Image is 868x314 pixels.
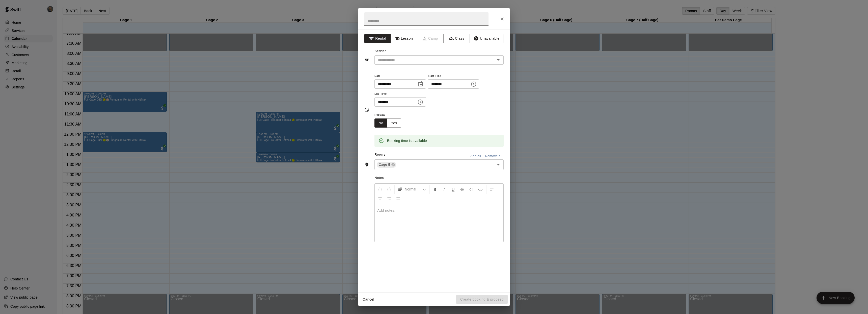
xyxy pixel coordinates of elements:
span: End Time [374,91,426,98]
button: Open [495,56,502,63]
svg: Rooms [364,162,369,167]
button: Add all [468,152,484,160]
button: Format Bold [431,185,439,194]
div: Booking time is available [387,136,427,145]
button: Right Align [385,194,393,203]
div: outlined button group [374,118,401,128]
button: Choose date, selected date is Oct 12, 2025 [415,79,425,89]
svg: Timing [364,107,369,112]
button: Cancel [360,295,376,304]
span: Cage 5 [377,162,392,167]
button: Formatting Options [396,185,428,194]
svg: Service [364,57,369,62]
button: Insert Code [467,185,476,194]
button: Format Strikethrough [458,185,467,194]
span: Start Time [428,73,479,80]
svg: Notes [364,210,369,215]
button: Open [495,161,502,168]
span: Normal [405,187,422,192]
span: Rooms [375,153,386,156]
button: Class [443,34,470,43]
button: Format Underline [449,185,457,194]
button: Close [498,14,507,23]
span: Date [374,73,426,80]
button: Yes [387,118,401,128]
button: Center Align [376,194,384,203]
button: Choose time, selected time is 4:00 PM [415,97,425,107]
span: Camps can only be created in the Services page [417,34,444,43]
span: Service [375,49,387,53]
button: Insert Link [476,185,485,194]
button: Left Align [487,185,496,194]
button: No [374,118,387,128]
button: Undo [376,185,384,194]
span: Repeats [374,112,405,118]
button: Unavailable [470,34,503,43]
button: Redo [385,185,393,194]
button: Rental [364,34,391,43]
button: Remove all [484,152,504,160]
button: Format Italics [440,185,448,194]
button: Choose time, selected time is 3:30 PM [469,79,479,89]
div: Cage 5 [377,162,396,168]
button: Justify Align [394,194,402,203]
span: Notes [375,174,504,182]
button: Lesson [391,34,417,43]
